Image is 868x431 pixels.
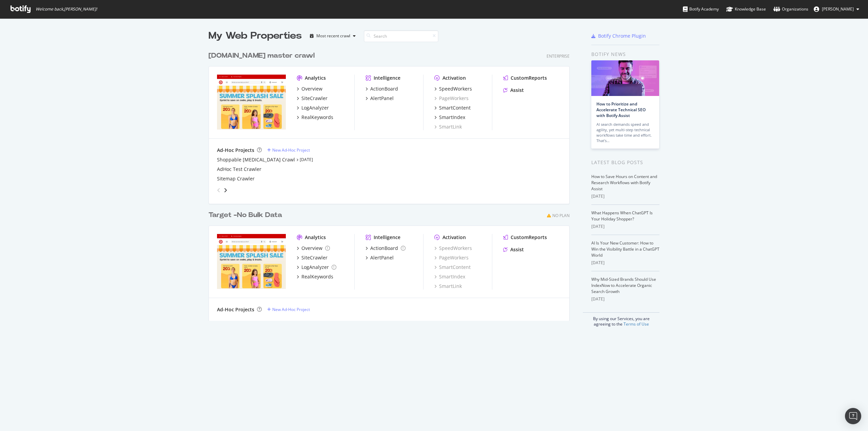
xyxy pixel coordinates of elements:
button: Most recent crawl [307,31,358,41]
a: LogAnalyzer [297,104,329,111]
a: Assist [503,246,524,253]
a: How to Prioritize and Accelerate Technical SEO with Botify Assist [596,101,646,118]
div: Ad-Hoc Projects [217,147,254,154]
div: Knowledge Base [726,6,766,13]
div: RealKeywords [301,273,333,280]
a: RealKeywords [297,114,333,121]
input: Search [364,30,438,42]
a: What Happens When ChatGPT Is Your Holiday Shopper? [591,210,653,222]
div: New Ad-Hoc Project [272,147,310,153]
a: AdHoc Test Crawler [217,166,261,173]
a: PageWorkers [434,254,469,261]
a: SiteCrawler [297,254,328,261]
a: SmartContent [434,264,471,271]
a: CustomReports [503,75,547,81]
a: Shoppable [MEDICAL_DATA] Crawl [217,156,295,163]
a: Overview [297,85,322,92]
div: Overview [301,245,322,252]
a: CustomReports [503,234,547,241]
a: Overview [297,245,330,252]
div: CustomReports [511,75,547,81]
div: SpeedWorkers [439,85,472,92]
div: Analytics [305,234,326,241]
a: Sitemap Crawler [217,175,255,182]
div: AlertPanel [370,254,394,261]
div: Target -No Bulk Data [209,210,282,220]
span: Eric Cason [822,6,854,12]
div: RealKeywords [301,114,333,121]
a: AlertPanel [366,254,394,261]
div: By using our Services, you are agreeing to the [583,312,659,327]
a: LogAnalyzer [297,264,336,271]
div: Intelligence [374,234,400,241]
a: Assist [503,87,524,94]
div: Activation [442,234,466,241]
a: SmartIndex [434,114,465,121]
a: Target -No Bulk Data [209,210,285,220]
div: Botify Chrome Plugin [598,33,646,39]
div: Overview [301,85,322,92]
span: Welcome back, [PERSON_NAME] ! [36,6,97,12]
div: SiteCrawler [301,254,328,261]
div: ActionBoard [370,85,398,92]
div: AI search demands speed and agility, yet multi-step technical workflows take time and effort. Tha... [596,122,654,143]
div: SmartContent [439,104,471,111]
div: Botify news [591,51,659,58]
div: Intelligence [374,75,400,81]
a: PageWorkers [434,95,469,102]
a: SmartContent [434,104,471,111]
div: Assist [510,87,524,94]
div: Latest Blog Posts [591,159,659,166]
div: Open Intercom Messenger [845,408,861,424]
div: AlertPanel [370,95,394,102]
div: grid [209,43,575,321]
div: Assist [510,246,524,253]
button: [PERSON_NAME] [808,4,865,15]
div: [DATE] [591,260,659,266]
div: ActionBoard [370,245,398,252]
div: My Web Properties [209,29,302,43]
div: angle-left [214,185,223,196]
div: SiteCrawler [301,95,328,102]
div: LogAnalyzer [301,104,329,111]
div: Botify Academy [683,6,719,13]
a: SmartLink [434,123,462,130]
div: LogAnalyzer [301,264,329,271]
img: www.target.com [217,75,286,130]
div: Enterprise [547,53,570,59]
a: AI Is Your New Customer: How to Win the Visibility Battle in a ChatGPT World [591,240,659,258]
div: Ad-Hoc Projects [217,306,254,313]
div: New Ad-Hoc Project [272,307,310,312]
img: How to Prioritize and Accelerate Technical SEO with Botify Assist [591,60,659,96]
div: CustomReports [511,234,547,241]
div: SmartIndex [434,273,465,280]
div: [DATE] [591,223,659,230]
a: Terms of Use [624,321,649,327]
a: Why Mid-Sized Brands Should Use IndexNow to Accelerate Organic Search Growth [591,276,656,294]
div: [DOMAIN_NAME] master crawl [209,51,315,61]
a: [DATE] [300,157,313,162]
a: [DOMAIN_NAME] master crawl [209,51,317,61]
div: [DATE] [591,296,659,302]
a: New Ad-Hoc Project [267,307,310,312]
a: ActionBoard [366,245,406,252]
a: AlertPanel [366,95,394,102]
a: New Ad-Hoc Project [267,147,310,153]
a: SiteCrawler [297,95,328,102]
a: RealKeywords [297,273,333,280]
a: SpeedWorkers [434,85,472,92]
div: Analytics [305,75,326,81]
a: SpeedWorkers [434,245,472,252]
div: Most recent crawl [316,34,350,38]
div: angle-right [223,187,228,194]
a: SmartLink [434,283,462,290]
div: Activation [442,75,466,81]
a: ActionBoard [366,85,398,92]
div: No Plan [552,213,570,218]
img: targetsecondary.com [217,234,286,289]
